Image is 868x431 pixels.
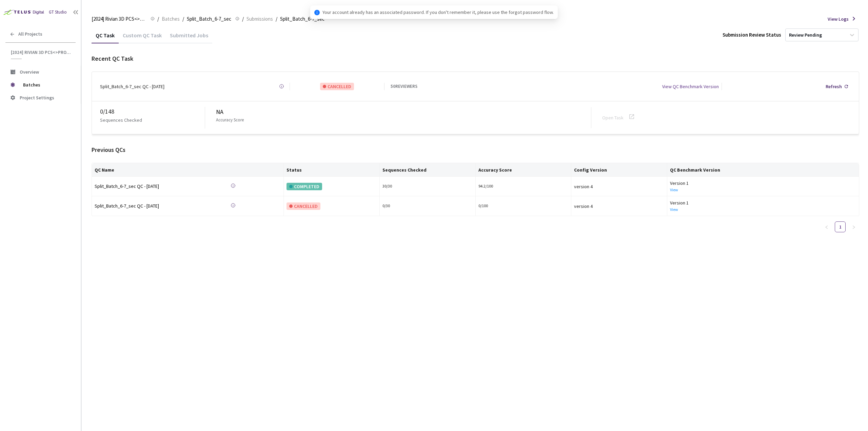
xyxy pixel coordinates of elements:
th: Config Version [571,163,667,177]
th: QC Name [92,163,284,177]
span: Split_Batch_6-7_sec [187,15,231,23]
li: / [157,15,159,23]
div: Refresh [826,83,842,90]
div: version 4 [574,183,664,190]
span: info-circle [314,10,320,15]
div: Custom QC Task [119,32,166,43]
span: View Logs [828,15,849,23]
span: [2024] Rivian 3D PCS<>Production [92,15,146,23]
span: Batches [23,78,70,92]
div: 50 REVIEWERS [391,83,417,90]
div: View QC Benchmark Version [662,83,719,90]
div: Review Pending [789,32,822,38]
a: Split_Batch_6-7_sec QC - [DATE] [95,182,190,190]
span: Batches [162,15,180,23]
div: 30 / 30 [382,183,473,190]
a: Batches [160,15,181,22]
li: / [242,15,244,23]
span: right [852,225,856,229]
th: Status [284,163,380,177]
div: 0 / 30 [382,203,473,209]
p: Sequences Checked [100,116,142,124]
div: Recent QC Task [92,54,859,63]
th: QC Benchmark Version [667,163,859,177]
li: 1 [835,221,846,232]
span: Split_Batch_6-7_sec [280,15,324,23]
span: Project Settings [20,95,54,101]
button: right [848,221,859,232]
div: GT Studio [49,9,67,16]
div: NA [216,107,591,117]
div: Submission Review Status [723,31,781,39]
span: [2024] Rivian 3D PCS<>Production [11,50,72,55]
div: Split_Batch_6-7_sec QC - [DATE] [95,202,190,210]
div: Split_Batch_6-7_sec QC - [DATE] [100,83,164,90]
span: left [825,225,829,229]
a: 1 [835,222,845,232]
div: Submitted Jobs [166,32,212,43]
a: Open Task [602,115,624,121]
button: left [821,221,832,232]
div: Version 1 [670,179,856,187]
li: / [276,15,277,23]
span: Your account already has an associated password. If you don't remember it, please use the forgot ... [322,8,554,16]
div: Split_Batch_6-7_sec QC - [DATE] [95,182,190,190]
div: 94.2/100 [478,183,569,190]
p: Accuracy Score [216,117,244,123]
div: 0/100 [478,203,569,209]
span: All Projects [18,31,42,37]
div: CANCELLED [320,83,354,90]
div: version 4 [574,202,664,210]
span: Overview [20,69,39,75]
a: View [670,207,678,212]
a: Submissions [245,15,274,22]
li: / [182,15,184,23]
a: View [670,187,678,192]
span: Submissions [246,15,273,23]
th: Sequences Checked [380,163,476,177]
div: Version 1 [670,199,856,207]
div: Previous QCs [92,145,859,155]
div: COMPLETED [287,183,322,190]
div: CANCELLED [287,202,320,210]
li: Previous Page [821,221,832,232]
div: QC Task [92,32,119,43]
div: 0 / 148 [100,107,205,116]
th: Accuracy Score [476,163,572,177]
li: Next Page [848,221,859,232]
